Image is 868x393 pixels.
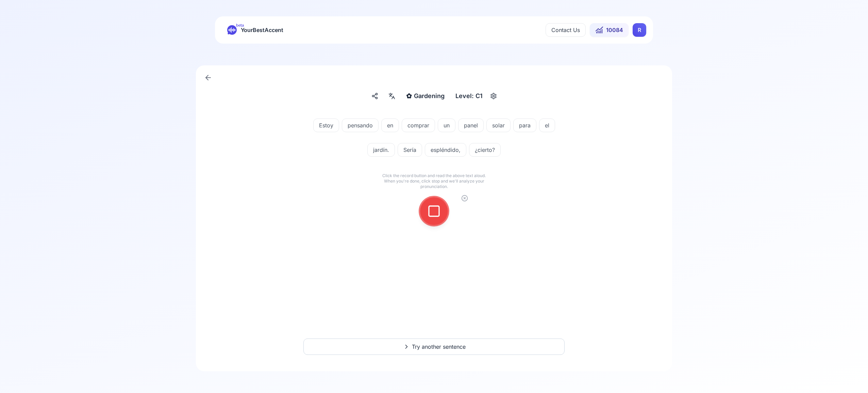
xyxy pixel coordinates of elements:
[403,90,447,102] button: ✿Gardening
[368,146,395,154] span: jardín.
[606,26,623,34] span: 10084
[633,23,646,37] div: R
[342,121,378,129] span: pensando
[469,143,501,157] button: ¿cierto?
[425,143,466,157] button: espléndido,
[487,121,510,129] span: solar
[414,91,445,101] span: Gardening
[425,146,466,154] span: espléndido,
[539,121,555,129] span: el
[514,121,536,129] span: para
[236,22,244,28] span: beta
[458,121,483,129] span: panel
[453,90,485,102] div: Level: C1
[313,119,339,132] button: Estoy
[412,343,466,351] span: Try another sentence
[513,119,536,132] button: para
[381,119,399,132] button: en
[380,173,488,189] p: Click the record button and read the above text aloud. When you're done, click stop and we'll ana...
[453,90,499,102] button: Level: C1
[303,339,565,355] button: Try another sentence
[367,143,395,157] button: jardín.
[314,121,339,129] span: Estoy
[241,25,283,35] span: YourBestAccent
[438,121,455,129] span: un
[402,119,435,132] button: comprar
[406,91,412,101] span: ✿
[342,119,379,132] button: pensando
[539,119,555,132] button: el
[469,146,500,154] span: ¿cierto?
[398,143,422,157] button: Sería
[382,121,399,129] span: en
[486,119,511,132] button: solar
[590,23,629,37] button: 10084
[398,146,422,154] span: Sería
[222,25,289,35] a: betaYourBestAccent
[458,119,484,132] button: panel
[402,121,435,129] span: comprar
[438,119,455,132] button: un
[633,23,646,37] button: RR
[546,23,586,37] button: Contact Us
